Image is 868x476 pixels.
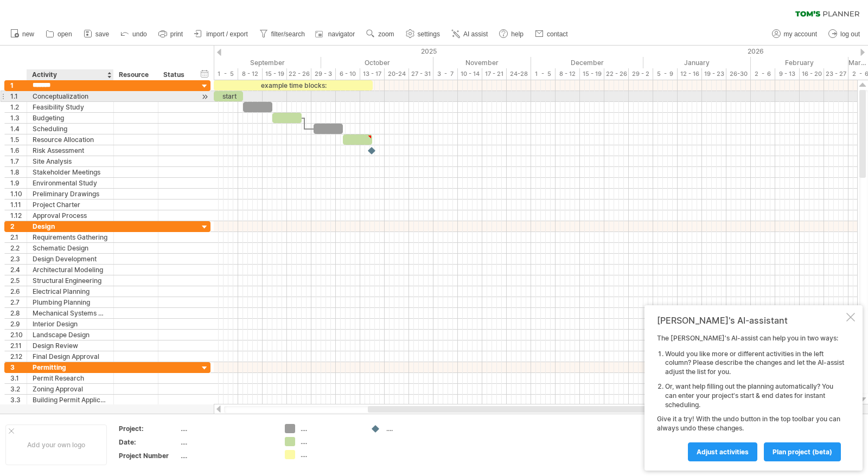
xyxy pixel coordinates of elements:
[363,27,397,41] a: zoom
[10,80,27,91] div: 1
[10,362,27,372] div: 3
[10,308,27,318] div: 2.8
[643,57,751,68] div: January 2026
[181,451,272,460] div: ....
[10,210,27,221] div: 1.12
[10,297,27,307] div: 2.7
[418,30,440,38] span: settings
[507,68,531,80] div: 24-28
[403,27,443,41] a: settings
[433,57,531,68] div: November 2025
[10,243,27,253] div: 2.2
[784,30,817,38] span: my account
[336,68,360,80] div: 6 - 10
[214,80,373,91] div: example time blocks:
[206,30,248,38] span: import / export
[386,424,445,433] div: ....
[170,30,183,38] span: print
[33,167,108,177] div: Stakeholder Meetings
[22,30,34,38] span: new
[653,68,678,80] div: 5 - 9
[751,57,848,68] div: February 2026
[10,91,27,101] div: 1.1
[43,27,75,41] a: open
[33,145,108,156] div: Risk Assessment
[163,69,187,80] div: Status
[678,68,702,80] div: 12 - 16
[119,424,178,433] div: Project:
[10,254,27,264] div: 2.3
[556,68,580,80] div: 8 - 12
[214,57,321,68] div: September 2025
[33,265,108,275] div: Architectural Modeling
[449,27,491,41] a: AI assist
[482,68,507,80] div: 17 - 21
[287,68,311,80] div: 22 - 26
[33,351,108,362] div: Final Design Approval
[378,30,394,38] span: zoom
[773,448,832,456] span: plan project (beta)
[32,69,107,80] div: Activity
[58,30,72,38] span: open
[321,57,433,68] div: October 2025
[181,438,272,447] div: ....
[156,27,186,41] a: print
[840,30,860,38] span: log out
[10,134,27,145] div: 1.5
[10,113,27,123] div: 1.3
[33,178,108,188] div: Environmental Study
[360,68,385,80] div: 13 - 17
[33,91,108,101] div: Conceptualization
[33,384,108,394] div: Zoning Approval
[10,167,27,177] div: 1.8
[10,124,27,134] div: 1.4
[118,27,150,41] a: undo
[10,145,27,156] div: 1.6
[10,373,27,383] div: 3.1
[726,68,751,80] div: 26-30
[81,27,112,41] a: save
[33,254,108,264] div: Design Development
[33,124,108,134] div: Scheduling
[10,351,27,362] div: 2.12
[33,395,108,405] div: Building Permit Application
[10,221,27,231] div: 2
[214,68,238,80] div: 1 - 5
[119,69,152,80] div: Resource
[433,68,458,80] div: 3 - 7
[33,373,108,383] div: Permit Research
[10,156,27,166] div: 1.7
[10,395,27,405] div: 3.3
[119,451,178,460] div: Project Number
[697,448,749,456] span: Adjust activities
[10,189,27,199] div: 1.10
[385,68,409,80] div: 20-24
[580,68,604,80] div: 15 - 19
[301,424,360,433] div: ....
[257,27,308,41] a: filter/search
[629,68,653,80] div: 29 - 2
[301,450,360,459] div: ....
[33,286,108,297] div: Electrical Planning
[547,30,568,38] span: contact
[33,200,108,210] div: Project Charter
[33,243,108,253] div: Schematic Design
[33,134,108,145] div: Resource Allocation
[33,210,108,221] div: Approval Process
[33,275,108,286] div: Structural Engineering
[5,424,107,465] div: Add your own logo
[10,200,27,210] div: 1.11
[10,330,27,340] div: 2.10
[826,27,863,41] a: log out
[271,30,305,38] span: filter/search
[751,68,775,80] div: 2 - 6
[409,68,433,80] div: 27 - 31
[511,30,524,38] span: help
[688,442,757,461] a: Adjust activities
[33,340,108,351] div: Design Review
[10,178,27,188] div: 1.9
[33,362,108,372] div: Permitting
[8,27,37,41] a: new
[314,27,358,41] a: navigator
[181,424,272,433] div: ....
